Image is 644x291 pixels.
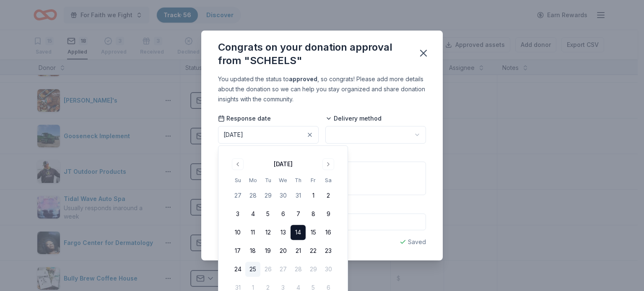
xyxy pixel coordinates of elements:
button: 30 [275,188,291,203]
button: 10 [230,225,245,240]
th: Friday [306,176,321,185]
button: 17 [230,243,245,258]
button: 2 [321,188,336,203]
button: 24 [230,262,245,277]
button: 3 [230,206,245,221]
button: 18 [245,243,260,258]
th: Thursday [291,176,306,185]
button: 29 [260,188,275,203]
th: Monday [245,176,260,185]
span: Delivery method [325,114,382,123]
button: 25 [245,262,260,277]
button: 7 [291,206,306,221]
div: [DATE] [223,130,243,140]
th: Tuesday [260,176,275,185]
button: 16 [321,225,336,240]
button: 31 [291,188,306,203]
button: 27 [230,188,245,203]
button: 12 [260,225,275,240]
div: [DATE] [274,159,293,169]
button: 11 [245,225,260,240]
button: Go to next month [322,158,334,170]
span: Response date [218,114,271,123]
th: Wednesday [275,176,291,185]
button: Go to previous month [232,158,244,170]
button: 20 [275,243,291,258]
button: 4 [245,206,260,221]
button: 15 [306,225,321,240]
button: 9 [321,206,336,221]
button: 21 [291,243,306,258]
button: 19 [260,243,275,258]
button: [DATE] [218,126,319,144]
button: 6 [275,206,291,221]
div: Congrats on your donation approval from "SCHEELS" [218,41,408,67]
th: Saturday [321,176,336,185]
button: 23 [321,243,336,258]
button: 22 [306,243,321,258]
b: approved [289,75,317,82]
button: 13 [275,225,291,240]
th: Sunday [230,176,245,185]
button: 1 [306,188,321,203]
button: 5 [260,206,275,221]
button: 28 [245,188,260,203]
div: You updated the status to , so congrats! Please add more details about the donation so we can hel... [218,74,426,104]
button: 8 [306,206,321,221]
button: 14 [291,225,306,240]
